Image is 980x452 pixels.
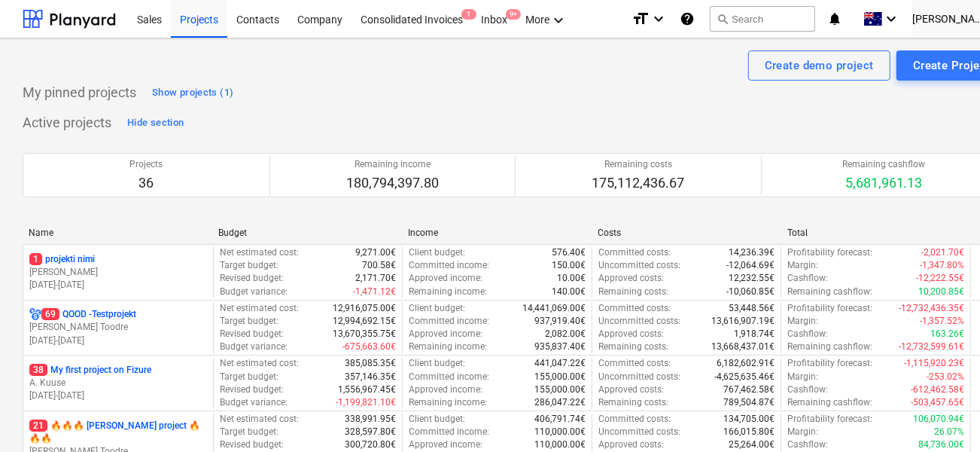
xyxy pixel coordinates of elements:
[726,286,775,298] p: -10,060.85€
[409,371,489,383] p: Committed income :
[598,272,664,285] p: Approved costs :
[557,272,586,285] p: 10.00€
[729,302,775,315] p: 53,448.56€
[220,426,278,438] p: Target budget :
[552,246,586,259] p: 576.40€
[522,302,586,315] p: 14,441,069.00€
[918,286,964,298] p: 10,200.85€
[650,10,668,28] i: keyboard_arrow_down
[787,438,828,451] p: Cashflow :
[723,426,775,438] p: 166,015.80€
[362,259,396,272] p: 700.58€
[29,253,42,265] span: 1
[220,286,288,298] p: Budget variance :
[598,328,664,341] p: Approved costs :
[598,341,668,353] p: Remaining costs :
[41,308,136,321] p: QOOD - Testprojekt
[921,246,964,259] p: -2,021.70€
[345,426,396,438] p: 328,597.80€
[787,272,828,285] p: Cashflow :
[409,438,482,451] p: Approved income :
[220,302,299,315] p: Net estimated cost :
[409,426,489,438] p: Committed income :
[345,438,396,451] p: 300,720.80€
[598,357,671,370] p: Committed costs :
[598,286,668,298] p: Remaining costs :
[355,246,396,259] p: 9,271.00€
[927,371,964,383] p: -253.02%
[346,174,439,192] p: 180,794,397.80
[916,272,964,285] p: -12,222.55€
[220,315,278,328] p: Target budget :
[680,10,695,28] i: Knowledge base
[29,308,207,347] div: 69QOOD -Testprojekt[PERSON_NAME] Toodre[DATE]-[DATE]
[220,413,299,426] p: Net estimated cost :
[598,315,680,328] p: Uncommitted costs :
[729,272,775,285] p: 12,232.55€
[710,6,815,32] button: Search
[787,259,818,272] p: Margin :
[729,438,775,451] p: 25,264.00€
[29,364,47,376] span: 38
[534,413,586,426] p: 406,791.74€
[552,259,586,272] p: 150.00€
[129,158,163,171] p: Projects
[409,341,487,353] p: Remaining income :
[29,308,41,321] div: Project has multi currencies enabled
[346,158,439,171] p: Remaining income
[220,371,278,383] p: Target budget :
[336,396,396,409] p: -1,199,821.10€
[711,315,775,328] p: 13,616,907.19€
[882,10,900,28] i: keyboard_arrow_down
[723,396,775,409] p: 789,504.87€
[787,371,818,383] p: Margin :
[409,286,487,298] p: Remaining income :
[333,328,396,341] p: 13,670,355.75€
[904,357,964,370] p: -1,115,920.23€
[734,328,775,341] p: 1,918.74€
[534,315,586,328] p: 937,919.40€
[29,321,207,334] p: [PERSON_NAME] Toodre
[23,114,111,132] p: Active projects
[409,328,482,341] p: Approved income :
[127,115,184,132] div: Hide section
[29,389,207,402] p: [DATE] - [DATE]
[787,357,872,370] p: Profitability forecast :
[29,420,47,432] span: 21
[842,158,925,171] p: Remaining cashflow
[717,13,729,25] span: search
[29,364,151,377] p: My first project on Fizure
[333,315,396,328] p: 12,994,692.15€
[534,383,586,396] p: 155,000.00€
[549,11,568,29] i: keyboard_arrow_down
[787,426,818,438] p: Margin :
[29,279,207,292] p: [DATE] - [DATE]
[29,334,207,347] p: [DATE] - [DATE]
[345,371,396,383] p: 357,146.35€
[592,158,684,171] p: Remaining costs
[598,438,664,451] p: Approved costs :
[461,9,476,20] span: 1
[409,315,489,328] p: Committed income :
[29,377,207,389] p: A. Kuuse
[129,174,163,192] p: 36
[545,328,586,341] p: 2,082.00€
[220,272,284,285] p: Revised budget :
[409,302,465,315] p: Client budget :
[920,315,964,328] p: -1,357.52%
[345,413,396,426] p: 338,991.95€
[345,357,396,370] p: 385,085.35€
[723,413,775,426] p: 134,705.00€
[220,438,284,451] p: Revised budget :
[41,308,59,320] span: 69
[899,341,964,353] p: -12,732,599.61€
[409,396,487,409] p: Remaining income :
[355,272,396,285] p: 2,171.70€
[152,84,233,102] div: Show projects (1)
[29,228,206,238] div: Name
[29,364,207,402] div: 38My first project on FizureA. Kuuse[DATE]-[DATE]
[632,10,650,28] i: format_size
[29,420,207,445] p: 🔥🔥🔥 [PERSON_NAME] project 🔥🔥🔥
[905,380,980,452] iframe: Chat Widget
[787,246,872,259] p: Profitability forecast :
